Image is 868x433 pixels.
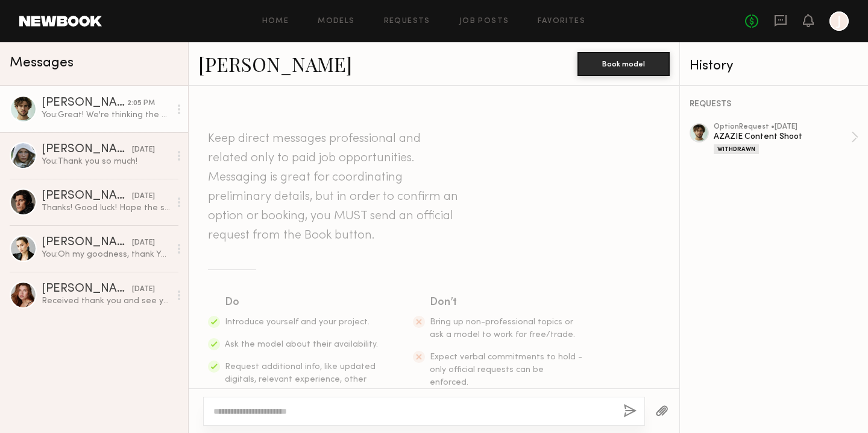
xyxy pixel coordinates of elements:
div: [DATE] [132,144,155,156]
a: Job Posts [459,18,509,25]
a: Home [262,18,289,25]
div: 2:05 PM [127,98,155,109]
div: option Request • [DATE] [714,123,851,131]
a: Book model [577,58,670,68]
div: [PERSON_NAME] [42,97,127,109]
span: Expect verbal commitments to hold - only official requests can be enforced. [430,353,582,386]
div: [PERSON_NAME] [42,190,132,202]
div: [PERSON_NAME] [42,283,132,295]
div: [DATE] [132,284,155,295]
div: [DATE] [132,191,155,202]
div: [DATE] [132,237,155,249]
a: Requests [384,18,430,25]
button: Book model [577,52,670,76]
span: Bring up non-professional topics or ask a model to work for free/trade. [430,318,575,339]
div: [PERSON_NAME] [42,237,132,249]
a: optionRequest •[DATE]AZAZIE Content ShootWithdrawn [714,123,858,154]
div: REQUESTS [690,100,858,109]
div: Received thank you and see you [DATE]! [42,295,170,307]
div: [PERSON_NAME] [42,144,132,156]
a: Favorites [538,18,585,25]
header: Keep direct messages professional and related only to paid job opportunities. Messaging is great ... [208,129,461,245]
div: History [690,59,858,73]
div: Do [225,294,379,311]
div: AZAZIE Content Shoot [714,131,851,143]
span: Request additional info, like updated digitals, relevant experience, other skills, etc. [225,363,376,396]
a: J [829,11,849,31]
div: Thanks! Good luck! Hope the shoot goes well! [42,202,170,214]
div: Don’t [430,294,584,311]
div: You: Great! We're thinking the shoot will be either the last week of August or early September. I... [42,109,170,121]
div: You: Oh my goodness, thank YOU! You were wonderful to work with. Hugs! :) [42,249,170,260]
div: Withdrawn [714,144,759,154]
span: Messages [10,56,74,70]
a: Models [318,18,354,25]
a: [PERSON_NAME] [198,51,352,77]
span: Introduce yourself and your project. [225,318,370,326]
div: You: Thank you so much! [42,156,170,167]
span: Ask the model about their availability. [225,341,378,348]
